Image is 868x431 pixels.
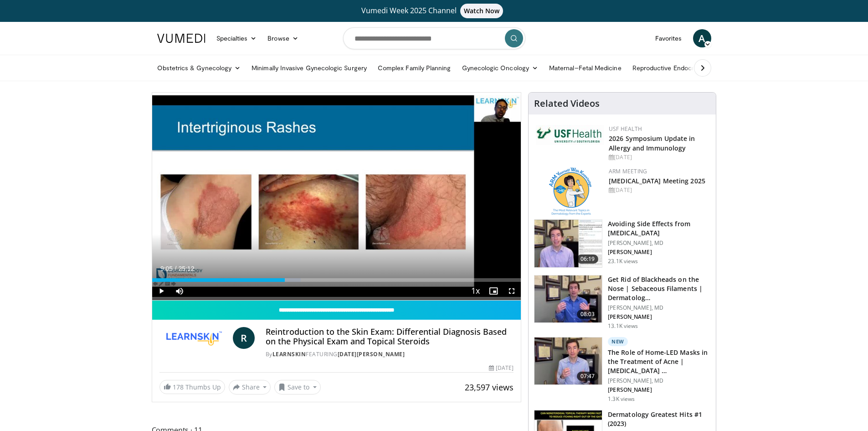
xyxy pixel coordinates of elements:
[160,265,173,272] span: 9:05
[608,322,638,330] p: 13.1K views
[534,220,602,267] img: 6f9900f7-f6e7-4fd7-bcbb-2a1dc7b7d476.150x105_q85_crop-smart_upscale.jpg
[175,265,177,272] span: /
[609,177,705,185] a: [MEDICAL_DATA] Meeting 2025
[608,395,635,403] p: 1.3K views
[170,282,189,300] button: Mute
[338,350,405,358] a: [DATE][PERSON_NAME]
[534,338,602,385] img: bdc749e8-e5f5-404f-8c3a-bce07f5c1739.150x105_q85_crop-smart_upscale.jpg
[608,410,710,428] h3: Dermatology Greatest Hits #1 (2023)
[609,186,709,194] div: [DATE]
[272,350,306,358] a: LearnSkin
[608,337,628,346] p: New
[608,219,710,238] h3: Avoiding Side Effects from [MEDICAL_DATA]
[577,310,599,319] span: 08:03
[159,327,229,349] img: LearnSkin
[577,372,599,381] span: 07:47
[608,258,638,265] p: 23.1K views
[262,29,304,47] a: Browse
[608,249,710,256] p: [PERSON_NAME]
[534,337,710,403] a: 07:47 New The Role of Home-LED Masks in the Treatment of Acne | [MEDICAL_DATA] … [PERSON_NAME], M...
[229,380,271,395] button: Share
[534,275,602,323] img: 54dc8b42-62c8-44d6-bda4-e2b4e6a7c56d.150x105_q85_crop-smart_upscale.jpg
[608,313,710,321] p: [PERSON_NAME]
[460,4,503,18] span: Watch Now
[466,282,484,300] button: Playback Rate
[152,93,521,301] video-js: Video Player
[608,304,710,312] p: [PERSON_NAME], MD
[549,167,591,215] img: 89a28c6a-718a-466f-b4d1-7c1f06d8483b.png.150x105_q85_autocrop_double_scale_upscale_version-0.2.png
[152,278,521,282] div: Progress Bar
[608,348,710,375] h3: The Role of Home-LED Masks in the Treatment of Acne | [MEDICAL_DATA] …
[650,29,688,47] a: Favorites
[157,34,205,43] img: VuMedi Logo
[503,282,521,300] button: Fullscreen
[152,59,247,77] a: Obstetrics & Gynecology
[457,59,544,77] a: Gynecologic Oncology
[534,219,710,268] a: 06:19 Avoiding Side Effects from [MEDICAL_DATA] [PERSON_NAME], MD [PERSON_NAME] 23.1K views
[159,4,710,18] a: Vumedi Week 2025 ChannelWatch Now
[693,29,711,47] a: A
[608,239,710,247] p: [PERSON_NAME], MD
[211,29,262,47] a: Specialties
[489,364,514,372] div: [DATE]
[609,125,642,133] a: USF Health
[609,153,709,161] div: [DATE]
[536,125,604,145] img: 6ba8804a-8538-4002-95e7-a8f8012d4a11.png.150x105_q85_autocrop_double_scale_upscale_version-0.2.jpg
[178,265,194,272] span: 25:12
[608,386,710,394] p: [PERSON_NAME]
[372,59,457,77] a: Complex Family Planning
[484,282,503,300] button: Enable picture-in-picture mode
[465,382,514,393] span: 23,597 views
[246,59,372,77] a: Minimally Invasive Gynecologic Surgery
[609,134,695,152] a: 2026 Symposium Update in Allergy and Immunology
[233,327,255,349] a: R
[266,327,514,347] h4: Reintroduction to the Skin Exam: Differential Diagnosis Based on the Physical Exam and Topical St...
[534,275,710,330] a: 08:03 Get Rid of Blackheads on the Nose | Sebaceous Filaments | Dermatolog… [PERSON_NAME], MD [PE...
[608,275,710,302] h3: Get Rid of Blackheads on the Nose | Sebaceous Filaments | Dermatolog…
[152,282,170,300] button: Play
[534,98,600,109] h4: Related Videos
[159,380,225,394] a: 178 Thumbs Up
[609,167,647,175] a: ARM Meeting
[274,380,321,395] button: Save to
[343,27,525,49] input: Search topics, interventions
[544,59,627,77] a: Maternal–Fetal Medicine
[173,383,184,391] span: 178
[577,254,599,264] span: 06:19
[627,59,780,77] a: Reproductive Endocrinology & [MEDICAL_DATA]
[608,377,710,384] p: [PERSON_NAME], MD
[266,350,514,358] div: By FEATURING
